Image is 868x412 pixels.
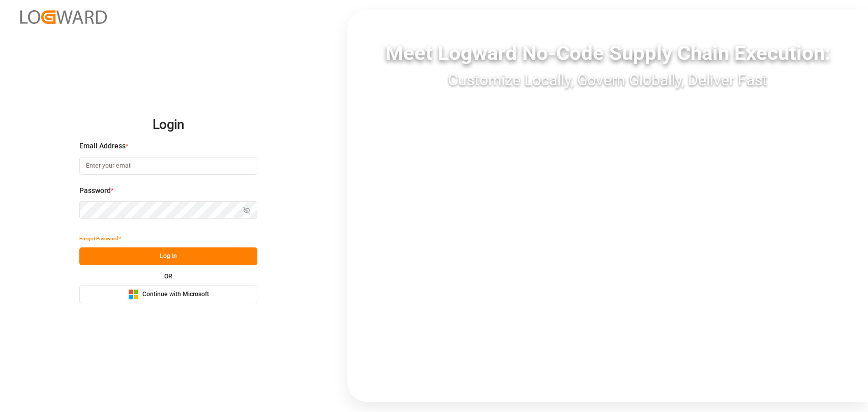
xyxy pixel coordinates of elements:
[142,290,209,299] span: Continue with Microsoft
[347,69,868,91] div: Customize Locally, Govern Globally, Deliver Fast
[79,141,126,151] span: Email Address
[20,10,107,24] img: Logward_new_orange.png
[79,247,257,265] button: Log In
[164,273,172,279] small: OR
[347,38,868,69] div: Meet Logward No-Code Supply Chain Execution:
[79,286,257,303] button: Continue with Microsoft
[79,157,257,175] input: Enter your email
[79,109,257,141] h2: Login
[79,185,111,196] span: Password
[79,230,121,247] button: Forgot Password?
